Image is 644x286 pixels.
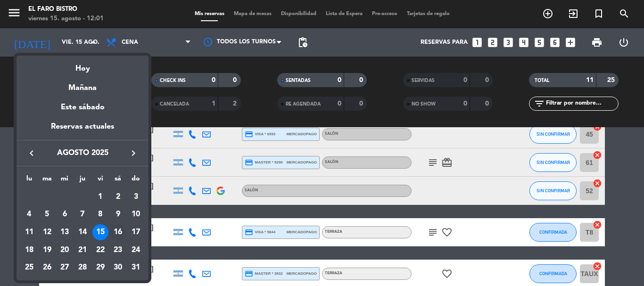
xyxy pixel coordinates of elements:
[38,241,56,259] td: 19 de agosto de 2025
[128,147,139,159] i: keyboard_arrow_right
[91,259,109,277] td: 29 de agosto de 2025
[127,173,145,188] th: domingo
[74,260,91,276] div: 28
[57,260,73,276] div: 27
[110,189,126,205] div: 2
[26,147,37,159] i: keyboard_arrow_left
[20,188,91,206] td: AGO.
[20,206,38,224] td: 4 de agosto de 2025
[128,206,144,222] div: 10
[23,147,40,159] button: keyboard_arrow_left
[91,206,109,224] td: 8 de agosto de 2025
[109,259,127,277] td: 30 de agosto de 2025
[128,224,144,240] div: 17
[39,206,55,222] div: 5
[38,206,56,224] td: 5 de agosto de 2025
[74,241,91,259] td: 21 de agosto de 2025
[110,206,126,222] div: 9
[91,241,109,259] td: 22 de agosto de 2025
[74,206,91,224] td: 7 de agosto de 2025
[39,260,55,276] div: 26
[125,147,142,159] button: keyboard_arrow_right
[20,173,38,188] th: lunes
[92,224,108,240] div: 15
[38,223,56,241] td: 12 de agosto de 2025
[92,242,108,258] div: 22
[21,242,37,258] div: 18
[21,224,37,240] div: 11
[17,75,149,94] div: Mañana
[56,259,74,277] td: 27 de agosto de 2025
[38,259,56,277] td: 26 de agosto de 2025
[110,224,126,240] div: 16
[74,259,91,277] td: 28 de agosto de 2025
[56,223,74,241] td: 13 de agosto de 2025
[109,173,127,188] th: sábado
[20,241,38,259] td: 18 de agosto de 2025
[17,56,149,75] div: Hoy
[21,260,37,276] div: 25
[20,259,38,277] td: 25 de agosto de 2025
[109,188,127,206] td: 2 de agosto de 2025
[110,260,126,276] div: 30
[109,223,127,241] td: 16 de agosto de 2025
[110,242,126,258] div: 23
[21,206,37,222] div: 4
[17,94,149,121] div: Este sábado
[74,224,91,240] div: 14
[20,223,38,241] td: 11 de agosto de 2025
[56,206,74,224] td: 6 de agosto de 2025
[57,206,73,222] div: 6
[91,188,109,206] td: 1 de agosto de 2025
[74,206,91,222] div: 7
[17,121,149,140] div: Reservas actuales
[74,223,91,241] td: 14 de agosto de 2025
[56,173,74,188] th: miércoles
[109,241,127,259] td: 23 de agosto de 2025
[74,173,91,188] th: jueves
[39,242,55,258] div: 19
[56,241,74,259] td: 20 de agosto de 2025
[38,173,56,188] th: martes
[109,206,127,224] td: 9 de agosto de 2025
[39,224,55,240] div: 12
[91,173,109,188] th: viernes
[91,223,109,241] td: 15 de agosto de 2025
[127,223,145,241] td: 17 de agosto de 2025
[128,189,144,205] div: 3
[128,260,144,276] div: 31
[57,224,73,240] div: 13
[127,188,145,206] td: 3 de agosto de 2025
[92,189,108,205] div: 1
[128,242,144,258] div: 24
[127,241,145,259] td: 24 de agosto de 2025
[92,206,108,222] div: 8
[92,260,108,276] div: 29
[40,147,125,159] span: agosto 2025
[57,242,73,258] div: 20
[127,206,145,224] td: 10 de agosto de 2025
[127,259,145,277] td: 31 de agosto de 2025
[74,242,91,258] div: 21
